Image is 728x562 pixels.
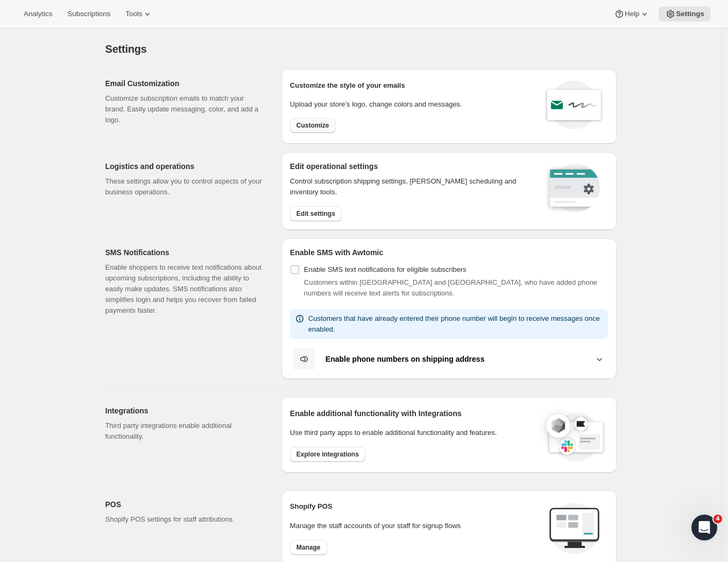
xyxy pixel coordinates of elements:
[290,99,462,110] p: Upload your store’s logo, change colors and messages.
[304,265,467,273] span: Enable SMS text notifications for eligible subscribers
[290,247,608,258] h2: Enable SMS with Awtomic
[105,161,264,172] h2: Logistics and operations
[67,10,110,18] span: Subscriptions
[17,6,59,22] button: Analytics
[308,313,604,335] p: Customers that have already entered their phone number will begin to receive messages once enabled.
[119,6,159,22] button: Tools
[105,262,264,316] p: Enable shoppers to receive text notifications about upcoming subscriptions, including the ability...
[24,10,52,18] span: Analytics
[125,10,142,18] span: Tools
[659,6,711,22] button: Settings
[290,540,327,555] button: Manage
[676,10,704,18] span: Settings
[105,78,264,89] h2: Email Customization
[326,355,485,363] b: Enable phone numbers on shipping address
[105,176,264,198] p: These settings allow you to control aspects of your business operations.
[691,515,717,540] iframe: Intercom live chat
[105,499,264,510] h2: POS
[607,6,656,22] button: Help
[290,176,531,198] p: Control subscription shipping settings, [PERSON_NAME] scheduling and inventory tools.
[290,408,535,419] h2: Enable additional functionality with Integrations
[625,10,639,18] span: Help
[713,515,722,523] span: 4
[296,209,335,218] span: Edit settings
[290,521,540,531] p: Manage the staff accounts of your staff for signup flows
[105,247,264,258] h2: SMS Notifications
[290,348,608,370] button: Enable phone numbers on shipping address
[105,93,264,125] p: Customize subscription emails to match your brand. Easily update messaging, color, and add a logo.
[290,80,405,91] p: Customize the style of your emails
[304,278,597,297] span: Customers within [GEOGRAPHIC_DATA] and [GEOGRAPHIC_DATA], who have added phone numbers will recei...
[296,450,359,459] span: Explore integrations
[290,118,336,133] button: Customize
[105,43,147,55] span: Settings
[290,427,535,438] p: Use third party apps to enable additional functionality and features.
[105,405,264,416] h2: Integrations
[105,420,264,442] p: Third party integrations enable additional functionality.
[296,121,329,130] span: Customize
[296,543,321,552] span: Manage
[290,161,531,172] h2: Edit operational settings
[290,501,540,512] h2: Shopify POS
[290,206,342,221] button: Edit settings
[61,6,117,22] button: Subscriptions
[105,514,264,525] p: Shopify POS settings for staff attributions
[290,447,365,462] button: Explore integrations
